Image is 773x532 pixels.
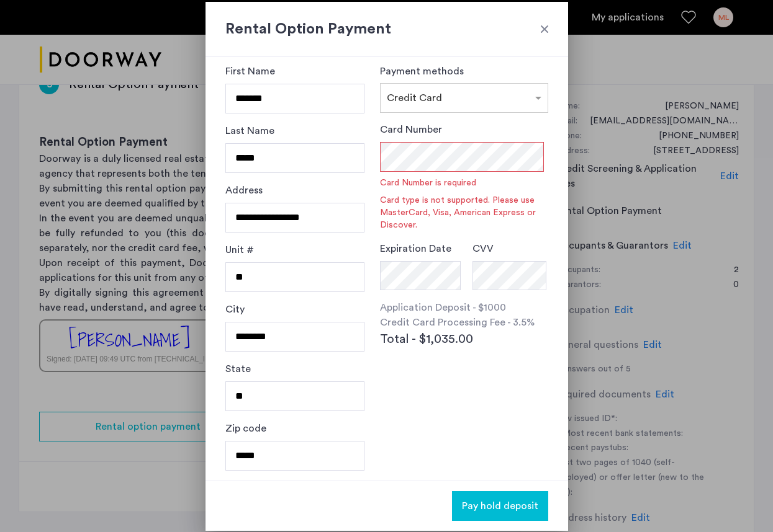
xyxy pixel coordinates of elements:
[380,241,451,256] label: Expiration Date
[225,361,251,376] label: State
[380,122,442,137] label: Card Number
[380,177,548,189] span: Card Number is required
[225,302,245,317] label: City
[380,330,473,348] span: Total - $1,035.00
[462,499,538,513] span: Pay hold deposit
[380,300,548,315] p: Application Deposit - $1000
[387,93,442,103] span: Credit Card
[472,241,494,256] label: CVV
[225,18,548,40] h2: Rental Option Payment
[452,491,548,521] button: button
[380,315,548,330] p: Credit Card Processing Fee - 3.5%
[225,421,266,436] label: Zip code
[380,66,464,76] label: Payment methods
[225,64,275,79] label: First Name
[380,194,548,231] span: Card type is not supported. Please use MasterCard, Visa, American Express or Discover.
[225,123,274,138] label: Last Name
[225,242,254,257] label: Unit #
[225,183,263,198] label: Address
